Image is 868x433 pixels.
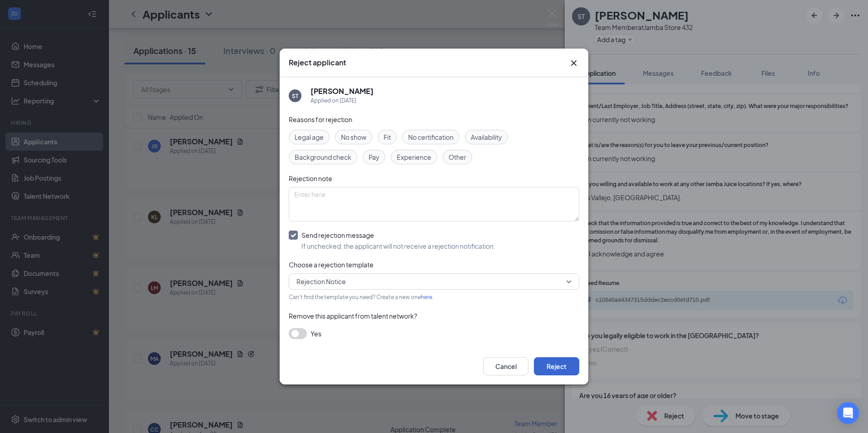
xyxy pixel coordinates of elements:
h3: Reject applicant [289,58,346,68]
span: Pay [369,152,380,162]
div: Applied on [DATE] [311,96,374,105]
h5: [PERSON_NAME] [311,86,374,96]
div: ST [292,92,298,100]
span: Yes [311,328,321,339]
span: No show [341,132,366,142]
span: Experience [397,152,431,162]
span: Choose a rejection template [289,261,374,269]
button: Close [568,58,579,69]
a: here [421,294,432,300]
span: Can't find the template you need? Create a new one . [289,294,434,300]
span: Reasons for rejection [289,115,352,123]
span: Fit [384,132,391,142]
span: Availability [471,132,502,142]
span: Rejection Notice [296,275,346,288]
span: Rejection note [289,174,332,182]
span: Legal age [295,132,324,142]
svg: Cross [568,58,579,69]
span: Other [449,152,466,162]
button: Reject [534,357,579,375]
span: Remove this applicant from talent network? [289,312,417,320]
div: Open Intercom Messenger [837,402,859,424]
span: No certification [408,132,454,142]
span: Background check [295,152,351,162]
button: Cancel [483,357,528,375]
